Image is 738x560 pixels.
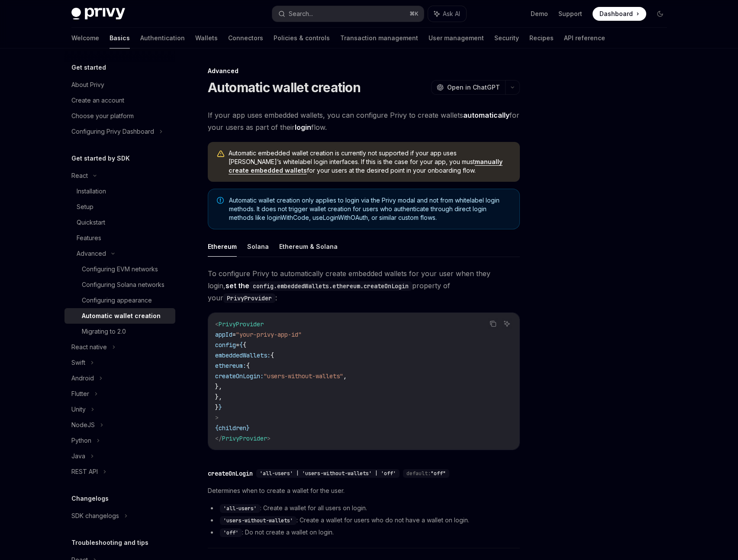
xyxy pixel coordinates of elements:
h5: Get started [71,62,106,73]
button: Search...⌘K [272,6,424,22]
span: PrivyProvider [219,320,264,328]
li: : Do not create a wallet on login. [208,527,520,537]
span: embeddedWallets: [215,351,271,359]
a: Recipes [529,28,554,48]
a: Migrating to 2.0 [64,324,175,339]
div: Python [71,435,91,446]
div: Android [71,373,94,383]
span: If your app uses embedded wallets, you can configure Privy to create wallets for your users as pa... [208,109,520,133]
a: Configuring EVM networks [64,261,175,277]
div: Configuring EVM networks [82,264,158,274]
a: Features [64,230,175,246]
div: NodeJS [71,420,95,430]
span: { [246,362,250,370]
a: API reference [564,28,605,48]
span: config [215,341,236,349]
span: { [215,424,219,432]
span: "users-without-wallets" [264,372,343,380]
div: Configuring Privy Dashboard [71,126,154,137]
span: createOnLogin: [215,372,264,380]
a: Policies & controls [274,28,330,48]
code: config.embeddedWallets.ethereum.createOnLogin [249,281,412,291]
button: Toggle dark mode [653,7,667,21]
span: Ask AI [443,10,460,18]
a: About Privy [64,77,175,93]
span: = [236,341,239,349]
a: Configuring appearance [64,293,175,308]
code: 'all-users' [220,504,260,513]
strong: login [295,123,311,132]
div: Unity [71,404,86,415]
div: Swift [71,357,85,368]
code: PrivyProvider [223,293,275,303]
div: SDK changelogs [71,511,119,521]
h5: Get started by SDK [71,153,130,164]
span: } [215,403,219,411]
h5: Changelogs [71,493,109,504]
a: User management [429,28,484,48]
span: 'all-users' | 'users-without-wallets' | 'off' [260,470,396,477]
span: } [246,424,250,432]
div: Java [71,451,85,461]
a: Support [558,10,582,18]
a: Connectors [228,28,263,48]
button: Ask AI [501,318,512,329]
span: ⌘ K [409,10,419,17]
a: Basics [110,28,130,48]
span: </ [215,434,222,442]
div: Automatic wallet creation [82,311,161,321]
h1: Automatic wallet creation [208,80,361,95]
span: } [219,403,222,411]
span: "your-privy-app-id" [236,331,302,338]
button: Ethereum & Solana [279,236,338,257]
span: To configure Privy to automatically create embedded wallets for your user when they login, proper... [208,267,520,304]
span: Dashboard [599,10,633,18]
div: Create an account [71,95,124,106]
div: Flutter [71,389,89,399]
span: { [239,341,243,349]
span: > [215,414,219,422]
span: default: [406,470,431,477]
a: Transaction management [340,28,418,48]
a: Choose your platform [64,108,175,124]
button: Solana [247,236,269,257]
a: Setup [64,199,175,215]
code: 'users-without-wallets' [220,516,296,525]
span: Automatic embedded wallet creation is currently not supported if your app uses [PERSON_NAME]’s wh... [229,149,511,175]
span: > [267,434,271,442]
span: appId [215,331,232,338]
a: Create an account [64,93,175,108]
a: Welcome [71,28,99,48]
li: : Create a wallet for users who do not have a wallet on login. [208,515,520,525]
span: { [243,341,246,349]
a: Dashboard [593,7,646,21]
span: ethereum: [215,362,246,370]
div: createOnLogin [208,469,253,478]
span: = [232,331,236,338]
span: Automatic wallet creation only applies to login via the Privy modal and not from whitelabel login... [229,196,511,222]
span: Open in ChatGPT [447,83,500,92]
div: Search... [289,9,313,19]
span: < [215,320,219,328]
div: Advanced [77,248,106,259]
div: Configuring appearance [82,295,152,306]
span: PrivyProvider [222,434,267,442]
button: Copy the contents from the code block [487,318,499,329]
div: Migrating to 2.0 [82,326,126,337]
div: Installation [77,186,106,196]
div: Configuring Solana networks [82,280,164,290]
code: 'off' [220,528,242,537]
a: Authentication [140,28,185,48]
li: : Create a wallet for all users on login. [208,503,520,513]
a: Installation [64,183,175,199]
a: Automatic wallet creation [64,308,175,324]
span: Determines when to create a wallet for the user. [208,486,520,496]
a: Security [494,28,519,48]
span: }, [215,393,222,401]
a: Wallets [195,28,218,48]
span: , [343,372,347,380]
div: Choose your platform [71,111,134,121]
span: children [219,424,246,432]
h5: Troubleshooting and tips [71,537,148,548]
span: { [271,351,274,359]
